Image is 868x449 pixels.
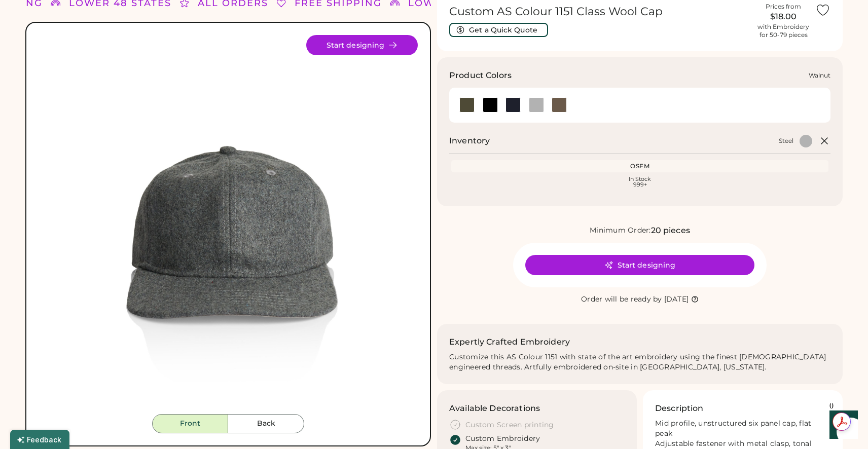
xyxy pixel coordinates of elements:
h2: Inventory [449,135,490,147]
h3: Available Decorations [449,402,540,415]
button: Start designing [306,35,418,55]
button: Front [152,414,228,433]
button: Start designing [525,255,754,275]
div: Prices from [766,3,801,11]
button: Get a Quick Quote [449,23,548,37]
div: Custom Screen printing [465,420,554,430]
button: Back [228,414,304,433]
div: 1151 Style Image [39,35,418,414]
div: 20 pieces [651,224,690,237]
div: Minimum Order: [590,226,651,236]
div: Customize this AS Colour 1151 with state of the art embroidery using the finest [DEMOGRAPHIC_DATA... [449,352,830,372]
div: Custom Embroidery [465,434,540,444]
div: In Stock 999+ [453,176,826,188]
div: Steel [779,137,793,145]
div: $18.00 [757,11,809,23]
h2: Expertly Crafted Embroidery [449,336,570,348]
div: OSFM [453,162,826,170]
div: Walnut [809,71,830,80]
h3: Description [655,402,704,415]
h3: Product Colors [449,69,512,82]
iframe: Front Chat [820,403,863,447]
h1: Custom AS Colour 1151 Class Wool Cap [449,5,751,19]
img: 1151 - Steel Front Image [39,35,418,414]
div: with Embroidery for 50-79 pieces [757,23,809,39]
div: [DATE] [664,294,689,305]
div: Order will be ready by [581,294,662,305]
